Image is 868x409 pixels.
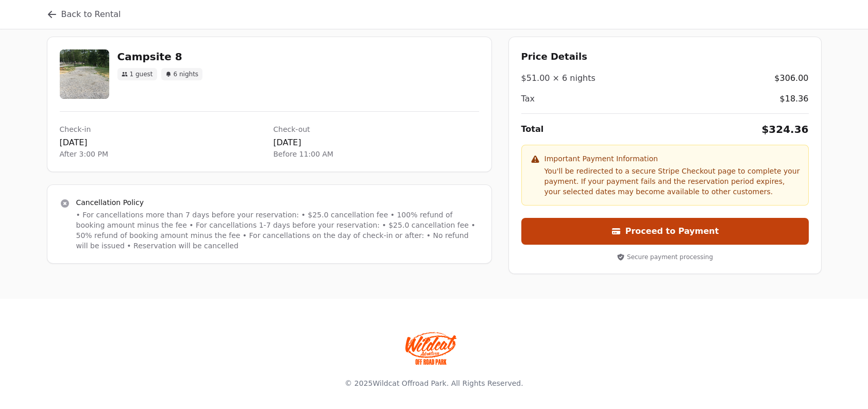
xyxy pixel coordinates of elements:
img: campsite%208.JPG [60,49,109,99]
p: • For cancellations more than 7 days before your reservation: • $25.0 cancellation fee • 100% ref... [76,210,479,251]
span: $306.00 [774,72,808,84]
a: Wildcat Offroad Park [372,379,446,387]
span: Total [521,123,544,135]
span: $324.36 [761,122,808,137]
img: Wildcat Offroad park [405,332,457,365]
p: [DATE] [274,137,479,149]
span: $18.36 [780,93,809,105]
h2: Campsite 8 [117,49,479,64]
p: After 3:00 PM [60,149,265,159]
h3: Check-in [60,124,265,134]
span: 6 nights [161,68,203,80]
span: 1 guest [117,68,157,80]
span: © 2025 . All Rights Reserved. [345,379,523,387]
div: Secure payment processing [521,253,809,261]
p: Before 11:00 AM [274,149,479,159]
a: Back to Rental [47,8,121,21]
span: Tax [521,93,535,105]
button: Proceed to Payment [521,218,809,245]
h3: Cancellation Policy [76,197,479,208]
h3: Price Details [521,49,809,64]
h3: Check-out [274,124,479,134]
p: Important Payment Information [544,154,800,164]
span: Back to Rental [61,8,121,21]
p: [DATE] [60,137,265,149]
span: $51.00 × 6 nights [521,72,595,84]
p: You'll be redirected to a secure Stripe Checkout page to complete your payment. If your payment f... [544,166,800,197]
